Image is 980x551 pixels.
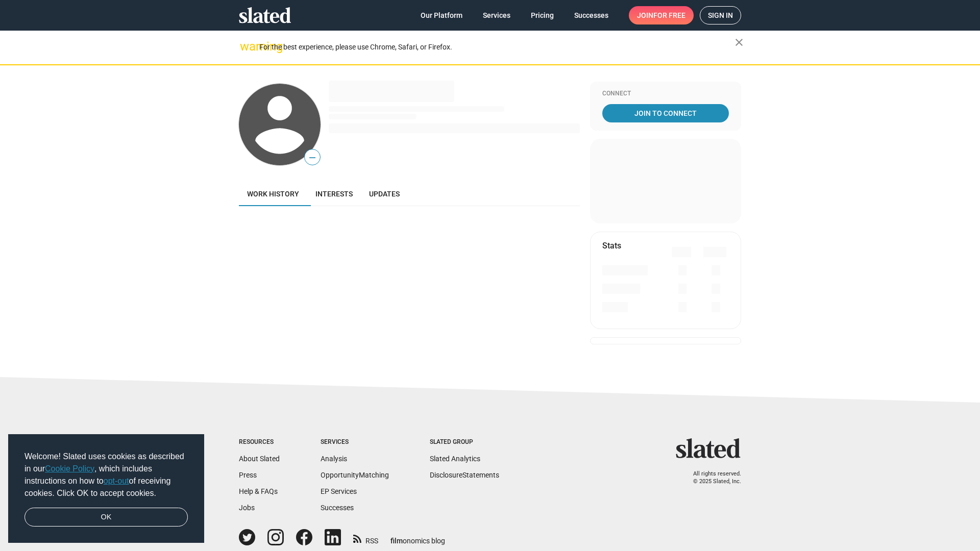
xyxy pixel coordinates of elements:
[45,464,94,473] a: Cookie Policy
[259,40,735,54] div: For the best experience, please use Chrome, Safari, or Firefox.
[430,438,499,446] div: Slated Group
[708,7,733,24] span: Sign in
[629,6,694,24] a: Joinfor free
[240,40,252,53] mat-icon: warning
[733,36,745,48] mat-icon: close
[353,530,378,546] a: RSS
[430,455,480,463] a: Slated Analytics
[421,6,462,24] span: Our Platform
[321,455,347,463] a: Analysis
[24,508,188,527] a: dismiss cookie message
[602,90,729,98] div: Connect
[369,190,400,198] span: Updates
[321,471,389,479] a: OpportunityMatching
[700,6,741,24] a: Sign in
[682,470,741,485] p: All rights reserved. © 2025 Slated, Inc.
[602,104,729,122] a: Join To Connect
[321,438,389,446] div: Services
[412,6,471,24] a: Our Platform
[390,537,403,545] span: film
[483,6,510,24] span: Services
[390,528,445,546] a: filmonomics blog
[566,6,617,24] a: Successes
[247,190,299,198] span: Work history
[321,487,357,495] a: EP Services
[430,471,499,479] a: DisclosureStatements
[239,438,280,446] div: Resources
[523,6,562,24] a: Pricing
[637,6,685,24] span: Join
[604,104,727,122] span: Join To Connect
[321,504,354,512] a: Successes
[315,190,353,198] span: Interests
[239,487,278,495] a: Help & FAQs
[307,182,361,206] a: Interests
[239,504,255,512] a: Jobs
[239,182,307,206] a: Work history
[574,6,608,24] span: Successes
[8,434,204,543] div: cookieconsent
[104,477,129,485] a: opt-out
[305,151,320,164] span: —
[361,182,408,206] a: Updates
[602,240,621,251] mat-card-title: Stats
[24,450,188,499] span: Welcome! Slated uses cookies as described in our , which includes instructions on how to of recei...
[475,6,519,24] a: Services
[531,6,554,24] span: Pricing
[653,6,685,24] span: for free
[239,455,280,463] a: About Slated
[239,471,257,479] a: Press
